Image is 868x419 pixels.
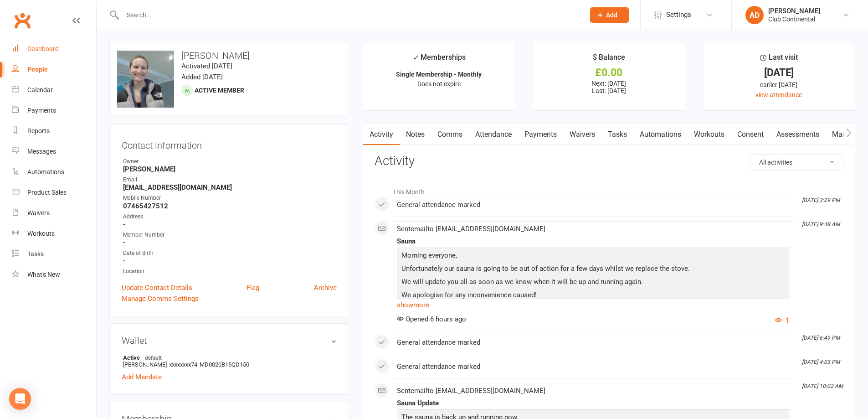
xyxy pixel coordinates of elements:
strong: - [123,238,337,247]
div: Address [123,212,337,221]
p: We apologise for any inconvenience caused! [399,290,787,303]
a: Product Sales [12,182,96,203]
strong: 07465427512 [123,202,337,210]
a: Calendar [12,80,96,100]
a: Waivers [563,124,601,145]
span: MD0020B15QD150 [200,361,249,368]
strong: - [123,257,337,265]
div: Date of Birth [123,249,337,258]
span: Does not expire [417,80,461,88]
a: Activity [363,124,400,145]
a: Waivers [12,203,96,223]
a: Update Contact Details [122,282,192,293]
div: Messages [27,148,56,155]
a: People [12,59,96,80]
span: Sent email to [EMAIL_ADDRESS][DOMAIN_NAME] [397,387,545,395]
div: Automations [27,168,64,176]
div: $ Balance [593,52,625,68]
div: Calendar [27,86,53,93]
div: Tasks [27,250,44,258]
a: Comms [431,124,469,145]
div: Payments [27,107,56,114]
div: Owner [123,157,337,166]
a: Consent [731,124,770,145]
div: People [27,66,48,73]
div: What's New [27,271,60,278]
strong: [EMAIL_ADDRESS][DOMAIN_NAME] [123,183,337,191]
i: [DATE] 10:02 AM [802,383,843,389]
span: Opened 6 hours ago [397,315,466,323]
div: General attendance marked [397,363,789,371]
h3: Contact information [122,137,337,150]
li: This Month [375,182,843,197]
i: [DATE] 4:03 PM [802,359,840,365]
div: Email [123,176,337,184]
p: We will update you all as soon as we know when it will be up and running again. [399,276,787,290]
a: Tasks [12,244,96,264]
time: Activated [DATE] [181,62,232,70]
input: Search... [120,9,578,21]
div: Sauna Update [397,399,789,407]
div: Open Intercom Messenger [9,388,31,410]
a: Add Mandate [122,372,162,383]
div: Club Continental [768,15,820,23]
span: Add [606,11,617,19]
a: Dashboard [12,39,96,59]
div: £0.00 [541,68,677,78]
div: AD [745,6,764,24]
a: Attendance [469,124,518,145]
p: Next: [DATE] Last: [DATE] [541,80,677,94]
div: Last visit [760,52,798,68]
div: [DATE] [711,68,847,78]
strong: [PERSON_NAME] [123,165,337,173]
div: General attendance marked [397,339,789,347]
span: Active member [195,87,244,94]
a: Flag [247,282,259,293]
a: show more [397,299,789,311]
span: Settings [666,5,691,25]
div: Dashboard [27,45,59,52]
div: Reports [27,127,50,134]
h3: Wallet [122,336,337,346]
i: [DATE] 6:49 PM [802,335,840,341]
strong: Single Membership - Monthly [396,71,482,78]
a: What's New [12,264,96,285]
a: Reports [12,121,96,141]
a: Messages [12,141,96,162]
time: Added [DATE] [181,73,223,81]
div: Workouts [27,230,55,237]
div: Memberships [412,52,466,68]
div: earlier [DATE] [711,80,847,90]
i: [DATE] 3:29 PM [802,197,840,203]
a: Notes [400,124,431,145]
div: [PERSON_NAME] [768,7,820,15]
a: Automations [633,124,688,145]
a: Workouts [688,124,731,145]
p: Morning everyone, [399,250,787,263]
div: Product Sales [27,189,67,196]
a: Manage Comms Settings [122,293,199,304]
a: Payments [12,100,96,121]
div: Waivers [27,209,50,217]
a: Automations [12,162,96,182]
button: Add [590,7,629,23]
div: Location [123,267,337,276]
i: ✓ [412,53,418,62]
strong: - [123,220,337,228]
p: Unfortunately our sauna is going to be out of action for a few days whilst we replace the stove. [399,263,787,276]
a: view attendance [755,91,802,98]
span: Sent email to [EMAIL_ADDRESS][DOMAIN_NAME] [397,225,545,233]
div: Mobile Number [123,194,337,202]
li: [PERSON_NAME] [122,352,337,369]
a: Clubworx [11,9,34,32]
span: xxxxxxxx74 [169,361,197,368]
a: Payments [518,124,563,145]
div: General attendance marked [397,201,789,209]
div: Sauna [397,238,789,245]
strong: Active [123,354,332,361]
a: Tasks [601,124,633,145]
i: [DATE] 9:48 AM [802,221,840,228]
div: Member Number [123,231,337,239]
a: Archive [314,282,337,293]
a: Assessments [770,124,826,145]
